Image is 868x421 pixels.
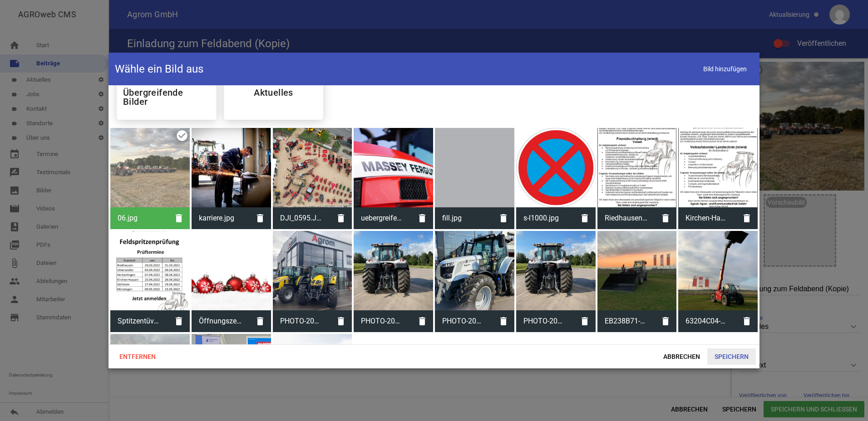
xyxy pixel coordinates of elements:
[192,309,249,333] span: Öffnungszeiten-bei-MedArtes-über-Weihnachten.jpg
[655,310,676,332] i: delete
[123,88,210,106] h5: Übergreifende Bilder
[493,310,514,332] i: delete
[516,309,574,333] span: PHOTO-2021-10-25-22-04-45 (1).jpg
[655,207,676,229] i: delete
[112,348,163,365] span: Entfernen
[168,207,190,229] i: delete
[678,206,736,230] span: Kirchen-Hausen_VKB.jpg
[574,207,596,229] i: delete
[597,206,655,230] span: Riedhausen_Finanzbuchhaltung.jpg
[115,62,203,76] h4: Wähle ein Bild aus
[574,310,596,332] i: delete
[110,206,168,230] span: 06.jpg
[354,206,411,230] span: uebergreifend-01.jpg
[354,309,411,333] span: PHOTO-2021-10-25-22-04-45 (1).jpg
[656,348,707,365] span: Abbrechen
[411,207,433,229] i: delete
[192,206,249,230] span: karriere.jpg
[249,207,271,229] i: delete
[254,88,293,97] h5: Aktuelles
[736,207,758,229] i: delete
[435,206,493,230] span: fill.jpg
[330,207,352,229] i: delete
[435,309,493,333] span: PHOTO-2021-10-25-22-04-45.jpg
[678,309,736,333] span: 63204C04-291F-4DEF-965A-553EA935E460.jpeg
[707,348,756,365] span: Speichern
[273,206,330,230] span: DJI_0595.JPG
[249,310,271,332] i: delete
[411,310,433,332] i: delete
[330,310,352,332] i: delete
[597,309,655,333] span: EB238B71-7FA7-417A-AFF4-20D4C7063539.jpeg
[697,60,753,78] span: Bild hinzufügen
[110,309,168,333] span: Sptitzentüv_2022.jpg
[168,310,190,332] i: delete
[516,206,574,230] span: s-l1000.jpg
[736,310,758,332] i: delete
[493,207,514,229] i: delete
[273,309,330,333] span: PHOTO-2021-10-19-15-12-32.jpg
